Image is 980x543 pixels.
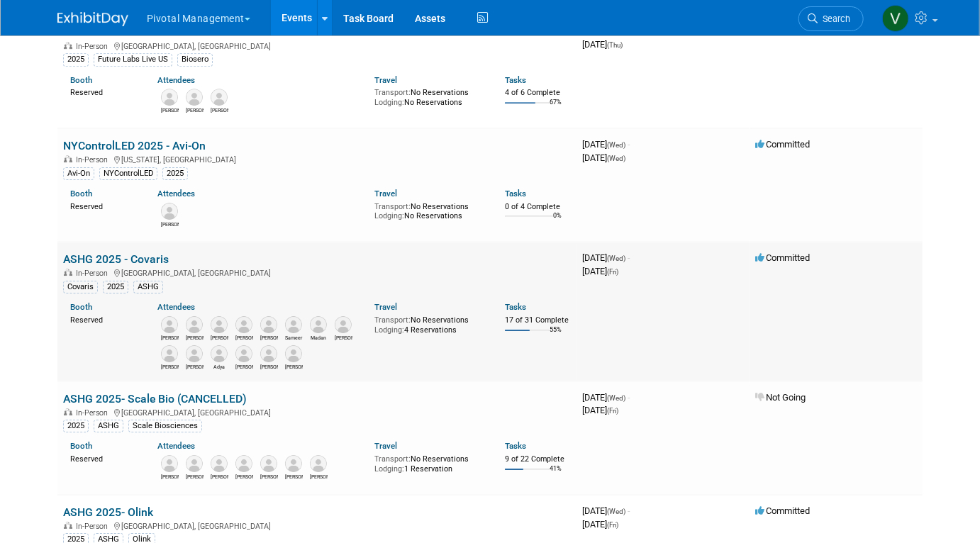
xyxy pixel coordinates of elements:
img: Madan Ambavaram, Ph.D. [310,316,327,333]
a: Travel [374,441,397,451]
div: Noah Vanderhyde [211,106,228,114]
div: ASHG [94,420,123,432]
div: Greg Endress [186,362,204,371]
span: (Wed) [607,254,625,262]
span: (Wed) [607,508,625,515]
img: Kimberly Ferguson [211,455,228,472]
img: In-Person Event [64,269,72,276]
span: [DATE] [582,152,625,163]
a: Travel [374,302,397,312]
img: Valerie Weld [882,5,909,32]
div: Kimberly Ferguson [211,472,228,481]
a: Attendees [157,189,195,198]
img: Joseph (Joe) Rodriguez [161,89,178,106]
div: Reserved [70,313,136,325]
img: Denny Huang [161,345,178,362]
div: 2025 [103,281,128,293]
span: Lodging: [374,211,404,220]
img: Patrick (Paddy) Boyd [285,455,302,472]
div: [GEOGRAPHIC_DATA], [GEOGRAPHIC_DATA] [63,520,571,531]
span: [DATE] [582,252,630,263]
div: No Reservations 1 Reservation [374,452,484,474]
div: Joseph (Joe) Rodriguez [161,106,179,114]
span: (Fri) [607,407,618,415]
span: [DATE] [582,519,618,530]
div: 0 of 4 Complete [505,202,571,212]
span: Transport: [374,315,411,325]
span: Search [818,13,850,24]
div: 4 of 6 Complete [505,88,571,98]
a: Attendees [157,75,195,85]
img: Jared Hoffman [211,316,228,333]
span: [DATE] [582,266,618,276]
div: Chirag Patel [186,106,204,114]
td: 0% [553,212,562,231]
div: 2025 [63,53,89,66]
div: [GEOGRAPHIC_DATA], [GEOGRAPHIC_DATA] [63,406,571,418]
div: David Dow [335,333,352,342]
span: (Wed) [607,155,625,162]
img: In-Person Event [64,408,72,415]
div: No Reservations No Reservations [374,199,484,221]
div: Madan Ambavaram, Ph.D. [310,333,328,342]
span: Lodging: [374,464,404,474]
div: Jared Hoffman [211,333,228,342]
div: ASHG [133,281,163,293]
div: Reserved [70,452,136,464]
span: - [628,392,630,403]
div: Reserved [70,199,136,212]
div: Giovanna Prout [186,472,204,481]
img: Amy Hamilton [161,455,178,472]
img: Keith Jackson [235,455,252,472]
a: Tasks [505,302,526,312]
div: Covaris [63,281,98,293]
td: 55% [550,326,562,345]
div: Patricia Daggett [161,333,179,342]
div: Robert Riegelhaupt [186,333,204,342]
a: Travel [374,75,397,85]
span: In-Person [76,269,112,278]
div: Future Labs Live US [94,53,172,66]
img: ExhibitDay [57,12,128,26]
div: Amy Hamilton [161,472,179,481]
img: Sujash Chatterjee [235,345,252,362]
div: Adya Anima [211,362,228,371]
div: 9 of 22 Complete [505,454,571,464]
img: Sanika Khare [260,455,277,472]
span: In-Person [76,522,112,531]
a: Attendees [157,302,195,312]
img: Robert Riegelhaupt [186,316,203,333]
div: Eugenio Daviso, Ph.D. [260,333,278,342]
span: Committed [755,252,810,263]
img: David Dow [335,316,352,333]
img: Robert Shehadeh [235,316,252,333]
div: NYControlLED [99,167,157,180]
a: NYControlLED 2025 - Avi-On [63,139,206,152]
span: (Wed) [607,394,625,402]
span: In-Person [76,42,112,51]
div: 2025 [162,167,188,180]
div: 2025 [63,420,89,432]
span: - [628,139,630,150]
span: - [628,505,630,516]
a: Travel [374,189,397,198]
img: Patricia Daggett [161,316,178,333]
a: Booth [70,189,92,198]
span: Lodging: [374,98,404,107]
a: Booth [70,441,92,451]
div: Reserved [70,85,136,98]
a: Tasks [505,189,526,198]
a: Future Labs Live US 2025- Biosero [63,26,237,39]
div: Elisabeth Pundt [260,362,278,371]
div: Sanika Khare [260,472,278,481]
div: Scale Biosciences [128,420,202,432]
a: Booth [70,302,92,312]
span: Lodging: [374,325,404,335]
span: In-Person [76,155,112,164]
img: In-Person Event [64,155,72,162]
span: (Wed) [607,141,625,149]
span: [DATE] [582,505,630,516]
span: (Fri) [607,268,618,276]
div: Sameer Vasantgadkar [285,333,303,342]
div: Patrick (Paddy) Boyd [285,472,303,481]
